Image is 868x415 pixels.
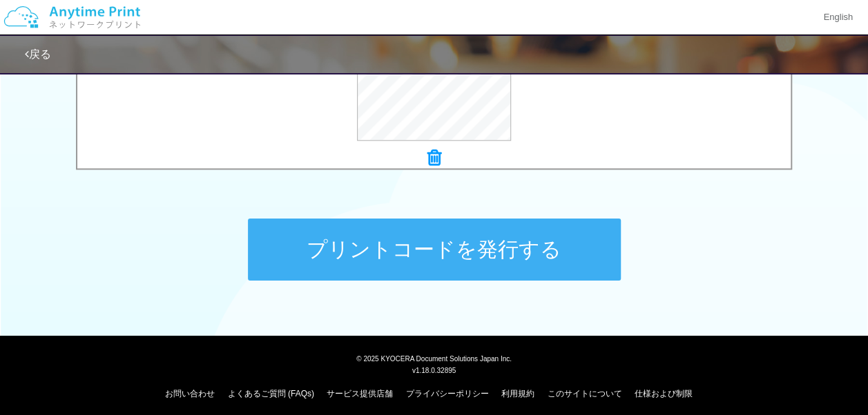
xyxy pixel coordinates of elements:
[547,389,621,398] a: このサイトについて
[165,389,215,398] a: お問い合わせ
[327,389,393,398] a: サービス提供店舗
[412,366,456,374] span: v1.18.0.32895
[248,219,621,281] button: プリントコードを発行する
[25,48,51,60] a: 戻る
[228,389,314,398] a: よくあるご質問 (FAQs)
[501,389,534,398] a: 利用規約
[406,389,489,398] a: プライバシーポリシー
[635,389,693,398] a: 仕様および制限
[356,354,512,363] span: © 2025 KYOCERA Document Solutions Japan Inc.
